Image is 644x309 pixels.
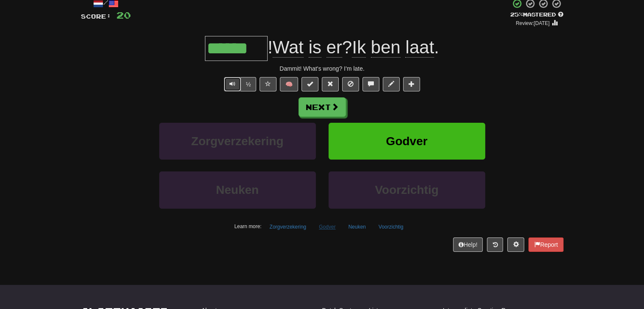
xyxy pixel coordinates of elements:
[216,183,259,196] span: Neuken
[309,37,321,58] span: is
[224,77,241,91] button: Play sentence audio (ctl+space)
[234,223,261,229] small: Learn more:
[81,13,111,20] span: Score:
[352,37,366,58] span: Ik
[374,221,408,233] button: Voorzichtig
[260,77,276,91] button: Favorite sentence (alt+f)
[342,77,359,91] button: Ignore sentence (alt+i)
[329,171,485,208] button: Voorzichtig
[528,237,563,252] button: Report
[516,20,550,26] small: Review: [DATE]
[326,37,342,58] span: er
[510,11,564,19] div: Mastered
[329,123,485,160] button: Godver
[403,77,420,91] button: Add to collection (alt+a)
[375,183,438,196] span: Voorzichtig
[301,77,318,91] button: Set this sentence to 100% Mastered (alt+m)
[510,11,523,18] span: 25 %
[314,221,340,233] button: Godver
[116,10,131,20] span: 20
[268,37,439,58] span: ! ? .
[405,37,434,58] span: laat
[159,123,316,160] button: Zorgverzekering
[383,77,400,91] button: Edit sentence (alt+d)
[344,221,370,233] button: Neuken
[453,237,483,252] button: Help!
[191,135,284,148] span: Zorgverzekering
[81,64,564,73] div: Dammit! What's wrong? I'm late.
[240,77,257,91] button: ½
[222,77,257,91] div: Text-to-speech controls
[159,171,316,208] button: Neuken
[299,97,346,117] button: Next
[280,77,298,91] button: 🧠
[273,37,304,58] span: Wat
[386,135,427,148] span: Godver
[322,77,339,91] button: Reset to 0% Mastered (alt+r)
[371,37,401,58] span: ben
[362,77,379,91] button: Discuss sentence (alt+u)
[487,237,503,252] button: Round history (alt+y)
[265,221,311,233] button: Zorgverzekering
